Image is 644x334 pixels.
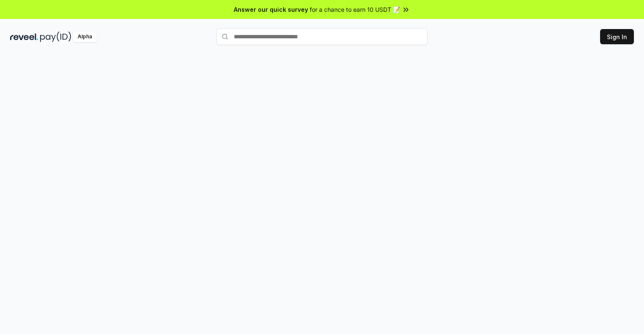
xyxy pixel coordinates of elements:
[234,5,308,14] span: Answer our quick survey
[40,32,71,42] img: pay_id
[310,5,400,14] span: for a chance to earn 10 USDT 📝
[73,32,97,42] div: Alpha
[600,29,634,44] button: Sign In
[10,32,38,42] img: reveel_dark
